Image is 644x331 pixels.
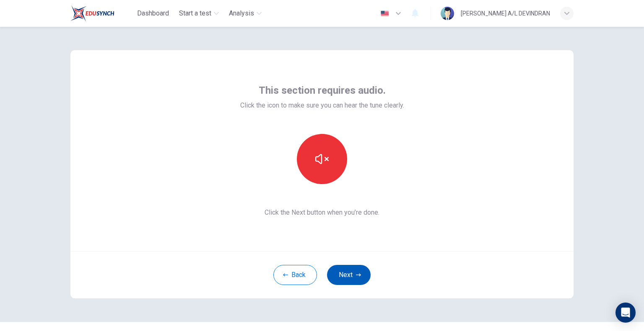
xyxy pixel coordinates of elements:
span: Analysis [229,8,254,18]
button: Dashboard [134,6,172,21]
img: Profile picture [441,7,454,20]
span: This section requires audio. [259,84,386,97]
span: Dashboard [137,8,169,18]
button: Start a test [176,6,222,21]
div: [PERSON_NAME] A/L DEVINDRAN [461,8,550,18]
button: Analysis [226,6,265,21]
span: Click the icon to make sure you can hear the tune clearly. [240,100,404,110]
img: EduSynch logo [70,5,114,22]
button: Next [327,265,371,285]
span: Start a test [179,8,211,18]
span: Click the Next button when you’re done. [240,208,404,218]
a: EduSynch logo [70,5,134,22]
img: en [379,10,390,17]
button: Back [273,265,317,285]
div: Open Intercom Messenger [615,303,636,323]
